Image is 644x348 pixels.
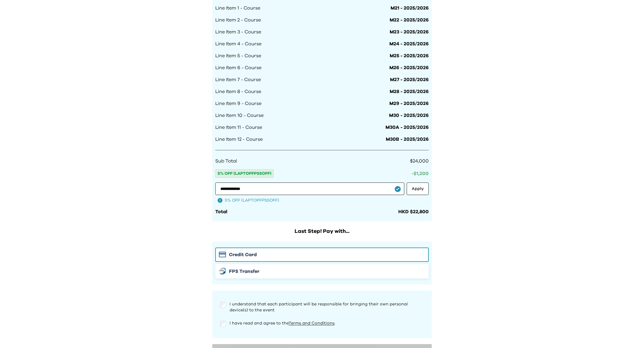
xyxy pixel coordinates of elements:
span: Line Item 7 - Course [215,76,261,83]
img: FPS icon [219,268,226,275]
span: M21 - 2025/2026 [391,4,429,12]
span: FPS Transfer [229,268,259,275]
a: Terms and Conditions [289,321,335,325]
span: I understand that each participant will be responsible for bringing their own personal device(s) ... [230,302,408,312]
span: M22 - 2025/2026 [390,16,429,24]
span: Line Item 4 - Course [215,40,261,47]
span: 5% OFF (LAPTOPFPS5OFF) [225,197,279,203]
span: M30B - 2025/2026 [386,136,429,143]
span: Line Item 5 - Course [215,52,261,59]
h2: Last Step! Pay with... [212,227,432,236]
span: Line Item 6 - Course [215,64,261,71]
span: Line Item 1 - Course [215,4,260,12]
span: M27 - 2025/2026 [390,76,429,83]
span: Sub Total [215,157,237,165]
span: Line Item 12 - Course [215,136,263,143]
span: I have read and agree to the . [230,321,335,325]
span: M30 - 2025/2026 [389,112,429,119]
div: HKD $22,800 [398,208,429,215]
span: Total [215,209,227,214]
span: Credit Card [229,251,257,258]
span: -$ 1,200 [411,171,429,176]
span: M30A - 2025/2026 [386,124,429,131]
span: 5% OFF (LAPTOPFPS5OFF) [215,169,274,178]
span: Line Item 8 - Course [215,88,261,95]
span: Line Item 11 - Course [215,124,262,131]
span: Line Item 10 - Course [215,112,264,119]
span: Line Item 9 - Course [215,100,261,107]
span: M25 - 2025/2026 [390,52,429,59]
span: M26 - 2025/2026 [389,64,429,71]
span: $24,000 [410,159,429,163]
span: M28 - 2025/2026 [390,88,429,95]
button: FPS iconFPS Transfer [215,264,429,279]
span: M29 - 2025/2026 [389,100,429,107]
button: Apply [407,182,429,195]
button: Stripe iconCredit Card [215,248,429,262]
img: Stripe icon [219,252,226,257]
span: Line Item 3 - Course [215,28,261,35]
span: M23 - 2025/2026 [390,28,429,35]
span: M24 - 2025/2026 [389,40,429,47]
span: Line Item 2 - Course [215,16,261,24]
